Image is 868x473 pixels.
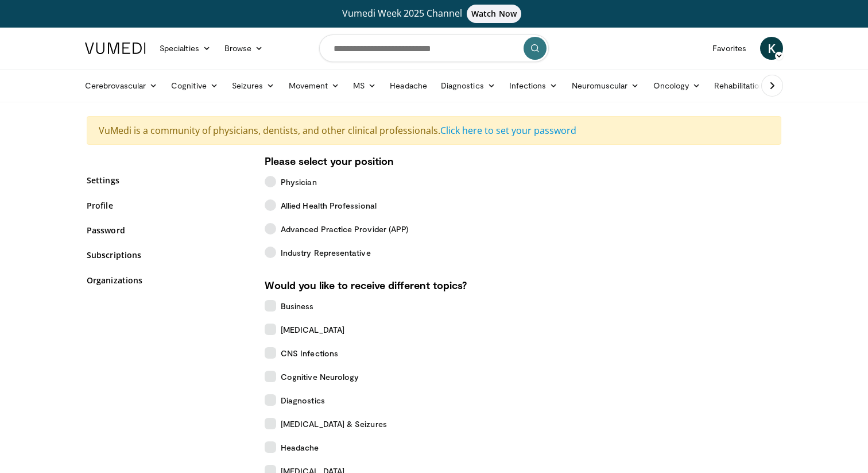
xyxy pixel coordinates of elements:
a: Rehabilitation [707,74,770,97]
a: K [760,37,783,60]
span: Advanced Practice Provider (APP) [281,223,408,235]
span: [MEDICAL_DATA] & Seizures [281,418,387,430]
a: Oncology [646,74,708,97]
span: Allied Health Professional [281,199,377,211]
strong: Would you like to receive different topics? [265,279,467,291]
a: Infections [502,74,565,97]
a: Neuromuscular [565,74,646,97]
a: Vumedi Week 2025 ChannelWatch Now [87,5,781,23]
span: Headache [281,441,319,453]
span: CNS Infections [281,347,338,359]
a: Subscriptions [87,249,247,261]
a: Diagnostics [434,74,502,97]
span: [MEDICAL_DATA] [281,324,344,336]
a: Cerebrovascular [78,74,164,97]
span: Vumedi Week 2025 Channel [342,7,526,20]
span: Industry Representative [281,247,371,259]
a: Password [87,224,247,236]
a: Movement [282,74,347,97]
a: Browse [218,37,270,60]
a: Settings [87,174,247,186]
a: Profile [87,199,247,211]
a: Organizations [87,274,247,286]
a: Headache [383,74,434,97]
span: Cognitive Neurology [281,371,359,383]
strong: Please select your position [265,155,394,167]
a: Cognitive [164,74,225,97]
span: Physician [281,176,317,188]
input: Search topics, interventions [319,34,549,62]
a: Specialties [153,37,218,60]
img: VuMedi Logo [85,43,146,54]
a: MS [346,74,383,97]
a: Favorites [706,37,753,60]
span: Watch Now [467,5,521,23]
span: Diagnostics [281,394,325,406]
div: VuMedi is a community of physicians, dentists, and other clinical professionals. [87,116,781,145]
a: Click here to set your password [440,124,576,137]
a: Seizures [225,74,282,97]
span: Business [281,300,314,312]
